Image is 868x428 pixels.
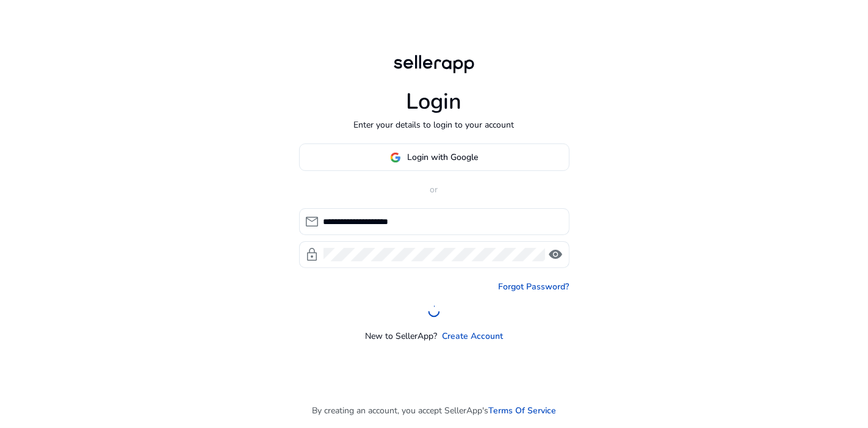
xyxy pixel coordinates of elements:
[299,143,570,171] button: Login with Google
[488,404,556,417] a: Terms Of Service
[407,89,462,115] h1: Login
[407,151,478,164] span: Login with Google
[305,214,320,229] span: mail
[499,280,570,293] a: Forgot Password?
[549,247,563,262] span: visibility
[390,152,401,163] img: google-logo.svg
[365,330,437,343] p: New to SellerApp?
[305,247,320,262] span: lock
[299,183,570,196] p: or
[354,118,515,131] p: Enter your details to login to your account
[442,330,503,343] a: Create Account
